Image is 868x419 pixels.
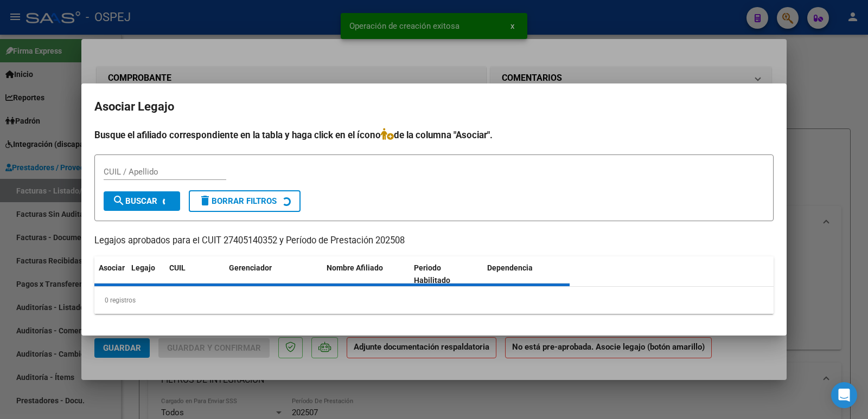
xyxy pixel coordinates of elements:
datatable-header-cell: Legajo [127,256,165,292]
button: Buscar [104,191,180,211]
div: 0 registros [94,287,774,314]
span: Nombre Afiliado [327,263,383,272]
datatable-header-cell: Nombre Afiliado [322,256,410,292]
span: Borrar Filtros [199,196,277,206]
span: Periodo Habilitado [414,263,450,285]
div: Open Intercom Messenger [831,382,857,408]
mat-icon: search [112,194,125,207]
h2: Asociar Legajo [94,96,774,117]
datatable-header-cell: Gerenciador [225,256,322,292]
datatable-header-cell: Periodo Habilitado [410,256,483,292]
span: CUIL [169,263,186,272]
mat-icon: delete [199,194,212,207]
datatable-header-cell: CUIL [165,256,225,292]
datatable-header-cell: Dependencia [483,256,570,292]
h4: Busque el afiliado correspondiente en la tabla y haga click en el ícono de la columna "Asociar". [94,128,774,142]
span: Legajo [131,263,155,272]
span: Dependencia [487,263,533,272]
span: Gerenciador [229,263,272,272]
span: Buscar [112,196,157,206]
span: Asociar [99,263,125,272]
datatable-header-cell: Asociar [94,256,127,292]
button: Borrar Filtros [189,190,301,212]
p: Legajos aprobados para el CUIT 27405140352 y Período de Prestación 202508 [94,234,774,248]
